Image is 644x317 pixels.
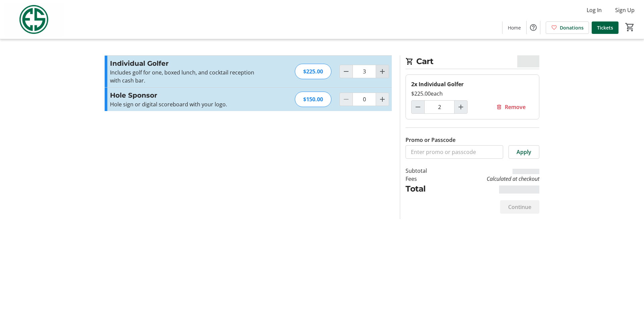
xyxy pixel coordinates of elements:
button: Increment by one [376,65,389,78]
div: $150.00 [295,92,331,107]
td: Fees [406,175,444,183]
button: Decrement by one [340,65,353,78]
div: $225.00 [295,64,331,79]
input: Enter promo or passcode [406,145,503,159]
div: 2x Individual Golfer [411,80,534,88]
img: Evans Scholars Foundation's Logo [4,3,64,36]
span: $0.00 [517,55,540,67]
h3: Hole Sponsor [110,90,257,100]
span: Apply [517,148,531,156]
span: Log In [587,6,602,14]
button: Apply [508,145,539,159]
label: Promo or Passcode [406,136,455,144]
span: Donations [560,24,584,31]
a: Donations [546,21,589,34]
input: Individual Golfer Quantity [353,65,376,78]
button: Remove [488,100,534,114]
div: $225.00 each [411,90,534,98]
td: Subtotal [406,167,444,175]
button: Cart [624,21,636,33]
input: Individual Golfer Quantity [424,100,454,114]
td: Total [406,183,444,195]
button: Sign Up [610,5,640,15]
td: Calculated at checkout [444,175,539,183]
p: Hole sign or digital scoreboard with your logo. [110,100,257,108]
span: Tickets [597,24,613,31]
button: Help [527,21,540,34]
a: Home [502,21,526,34]
span: Remove [505,103,526,111]
button: Decrement by one [412,101,424,113]
p: Includes golf for one, boxed lunch, and cocktail reception with cash bar. [110,68,257,85]
span: Home [508,24,521,31]
button: Log In [581,5,607,15]
span: Sign Up [615,6,635,14]
a: Tickets [592,21,619,34]
button: Increment by one [376,93,389,106]
input: Hole Sponsor Quantity [353,93,376,106]
h3: Individual Golfer [110,58,257,68]
button: Increment by one [454,101,467,113]
h2: Cart [406,55,539,69]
